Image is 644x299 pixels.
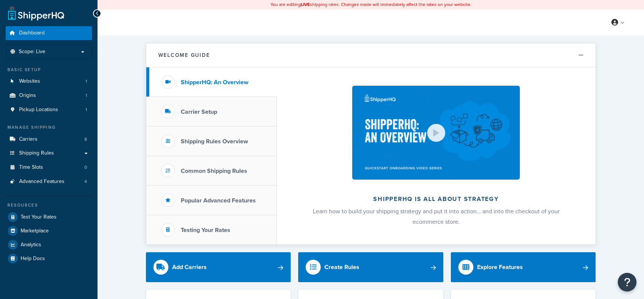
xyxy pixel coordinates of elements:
[158,52,210,58] h2: Welcome Guide
[6,238,92,251] a: Analytics
[6,74,92,88] a: Websites1
[172,262,207,272] div: Add Carriers
[19,30,45,36] span: Dashboard
[6,132,92,146] a: Carriers8
[6,89,92,103] li: Origins
[19,107,58,113] span: Pickup Locations
[181,197,256,204] h3: Popular Advanced Features
[19,49,45,55] span: Scope: Live
[6,89,92,103] a: Origins1
[181,168,247,174] h3: Common Shipping Rules
[6,224,92,238] a: Marketplace
[181,79,248,86] h3: ShipperHQ: An Overview
[21,256,45,262] span: Help Docs
[6,26,92,40] a: Dashboard
[301,1,310,8] b: LIVE
[618,273,636,292] button: Open Resource Center
[86,92,87,99] span: 1
[6,202,92,208] div: Resources
[21,242,41,248] span: Analytics
[19,92,36,99] span: Origins
[84,136,87,143] span: 8
[6,146,92,160] a: Shipping Rules
[297,196,576,202] h2: ShipperHQ is all about strategy
[6,161,92,174] li: Time Slots
[6,132,92,146] li: Carriers
[86,78,87,85] span: 1
[84,179,87,185] span: 4
[6,161,92,174] a: Time Slots0
[146,252,291,282] a: Add Carriers
[181,227,230,234] h3: Testing Your Rates
[451,252,596,282] a: Explore Features
[6,103,92,117] a: Pickup Locations1
[19,136,38,143] span: Carriers
[6,252,92,265] a: Help Docs
[6,103,92,117] li: Pickup Locations
[6,210,92,224] a: Test Your Rates
[181,109,217,115] h3: Carrier Setup
[6,124,92,131] div: Manage Shipping
[21,228,49,234] span: Marketplace
[181,138,248,145] h3: Shipping Rules Overview
[6,175,92,189] a: Advanced Features4
[6,175,92,189] li: Advanced Features
[84,164,87,171] span: 0
[298,252,443,282] a: Create Rules
[6,74,92,88] li: Websites
[19,164,43,171] span: Time Slots
[313,207,560,226] span: Learn how to build your shipping strategy and put it into action… and into the checkout of your e...
[324,262,359,272] div: Create Rules
[19,150,54,156] span: Shipping Rules
[19,179,65,185] span: Advanced Features
[146,43,596,67] button: Welcome Guide
[21,214,57,220] span: Test Your Rates
[19,78,40,85] span: Websites
[6,67,92,73] div: Basic Setup
[477,262,523,272] div: Explore Features
[352,86,519,180] img: ShipperHQ is all about strategy
[86,107,87,113] span: 1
